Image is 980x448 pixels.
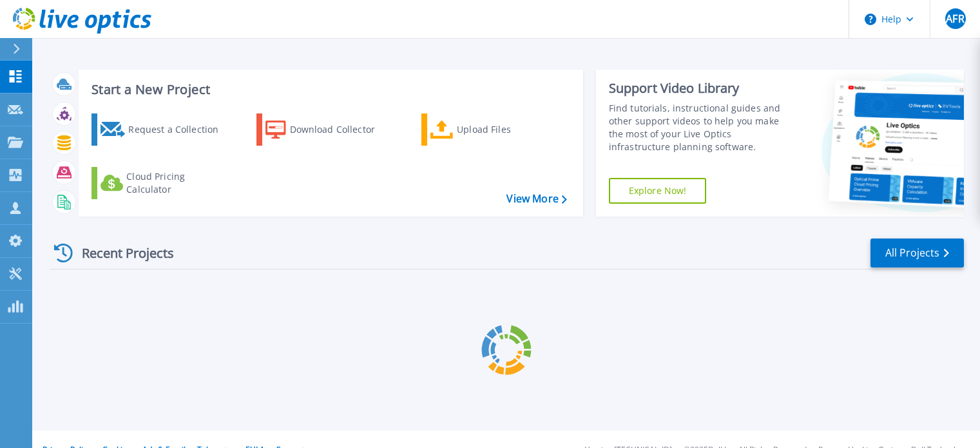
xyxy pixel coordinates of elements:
a: View More [506,193,566,205]
a: Explore Now! [609,178,707,204]
span: AFR [946,14,964,24]
div: Recent Projects [50,237,191,269]
div: Find tutorials, instructional guides and other support videos to help you make the most of your L... [609,102,794,153]
a: Cloud Pricing Calculator [91,167,235,199]
div: Upload Files [457,117,560,142]
a: Upload Files [421,113,565,146]
div: Download Collector [290,117,393,142]
a: All Projects [870,239,964,268]
a: Download Collector [256,113,400,146]
div: Support Video Library [609,80,794,97]
h3: Start a New Project [91,83,566,97]
div: Request a Collection [128,117,231,142]
a: Request a Collection [91,113,235,146]
div: Cloud Pricing Calculator [126,170,229,196]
